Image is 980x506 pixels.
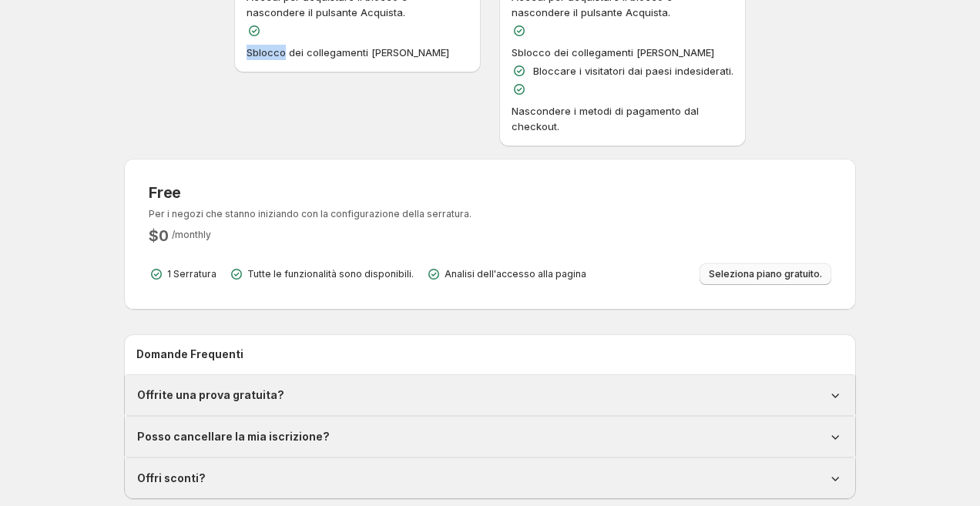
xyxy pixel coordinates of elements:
h2: Domande Frequenti [136,347,844,362]
h1: Posso cancellare la mia iscrizione? [137,429,330,444]
span: / monthly [172,229,211,240]
h1: Offri sconti? [137,471,206,486]
p: Sblocco dei collegamenti [PERSON_NAME] [512,45,714,60]
p: Bloccare i visitatori dai paesi indesiderati. [533,63,733,79]
p: Sblocco dei collegamenti [PERSON_NAME] [247,45,449,60]
p: Analisi dell'accesso alla pagina [445,268,586,280]
h2: $ 0 [149,226,169,245]
p: 1 Serratura [167,268,216,280]
p: Per i negozi che stanno iniziando con la configurazione della serratura. [149,208,472,220]
h1: Offrite una prova gratuita? [137,387,284,403]
h3: Free [149,183,472,202]
span: Seleziona piano gratuito. [709,268,822,280]
p: Tutte le funzionalità sono disponibili. [247,268,414,280]
button: Seleziona piano gratuito. [700,263,831,285]
p: Nascondere i metodi di pagamento dal checkout. [512,103,733,134]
